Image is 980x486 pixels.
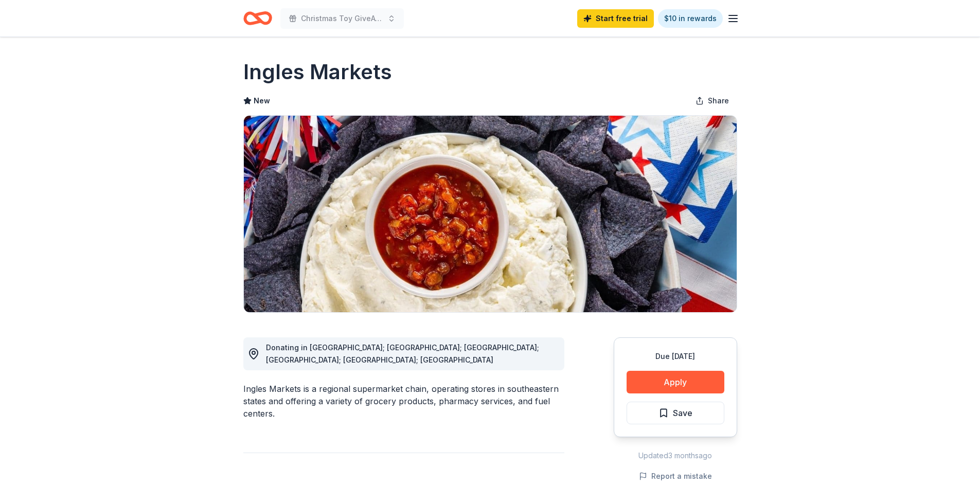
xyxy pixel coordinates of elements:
[627,350,724,363] div: Due [DATE]
[266,343,539,364] span: Donating in [GEOGRAPHIC_DATA]; [GEOGRAPHIC_DATA]; [GEOGRAPHIC_DATA]; [GEOGRAPHIC_DATA]; [GEOGRAPH...
[658,9,723,28] a: $10 in rewards
[687,91,737,111] button: Share
[673,406,692,420] span: Save
[243,6,272,30] a: Home
[301,12,383,25] span: Christmas Toy GiveAway
[577,9,654,28] a: Start free trial
[627,402,724,424] button: Save
[243,58,392,86] h1: Ingles Markets
[614,449,737,462] div: Updated 3 months ago
[244,116,737,312] img: Image for Ingles Markets
[280,8,404,29] button: Christmas Toy GiveAway
[639,470,712,482] button: Report a mistake
[627,371,724,393] button: Apply
[243,383,564,420] div: Ingles Markets is a regional supermarket chain, operating stores in southeastern states and offer...
[708,95,729,107] span: Share
[254,95,270,107] span: New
